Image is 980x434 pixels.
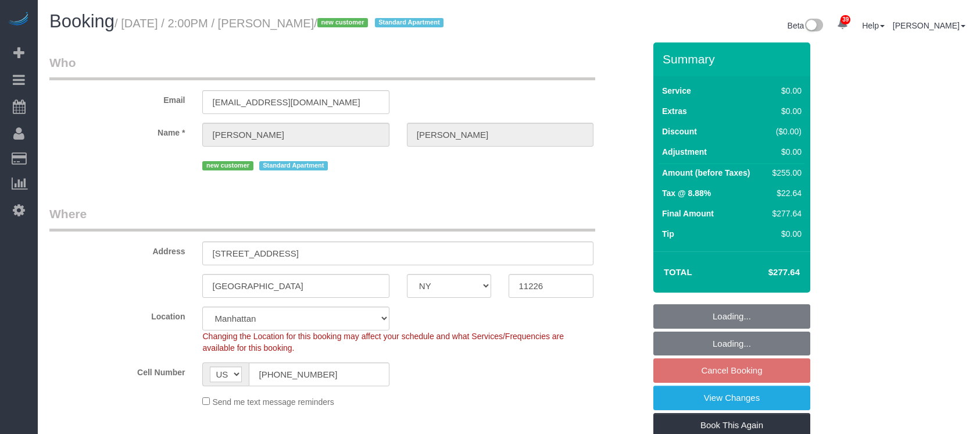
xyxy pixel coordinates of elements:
[768,167,802,179] div: $255.00
[653,386,810,410] a: View Changes
[831,12,854,37] a: 39
[49,205,595,232] legend: Where
[375,18,444,27] span: Standard Apartment
[317,18,368,27] span: new customer
[407,123,593,147] input: Last Name
[862,21,885,30] a: Help
[41,123,194,138] label: Name *
[662,126,697,137] label: Discount
[662,105,687,117] label: Extras
[249,362,389,386] input: Cell Number
[202,274,389,298] input: City
[314,17,447,30] span: /
[663,52,804,66] h3: Summary
[662,228,674,240] label: Tip
[212,397,334,407] span: Send me text message reminders
[662,146,707,158] label: Adjustment
[259,161,328,170] span: Standard Apartment
[41,307,194,322] label: Location
[662,167,750,179] label: Amount (before Taxes)
[768,105,802,117] div: $0.00
[115,17,447,30] small: / [DATE] / 2:00PM / [PERSON_NAME]
[804,19,823,34] img: New interface
[202,90,389,114] input: Email
[788,21,824,30] a: Beta
[768,208,802,219] div: $277.64
[662,85,691,97] label: Service
[202,161,253,170] span: new customer
[509,274,593,298] input: Zip Code
[768,146,802,158] div: $0.00
[734,268,800,278] h4: $277.64
[840,15,850,24] span: 39
[7,12,30,28] img: Automaid Logo
[202,332,564,353] span: Changing the Location for this booking may affect your schedule and what Services/Frequencies are...
[41,362,194,378] label: Cell Number
[768,85,802,97] div: $0.00
[41,241,194,257] label: Address
[662,208,714,219] label: Final Amount
[664,267,692,277] strong: Total
[768,228,802,240] div: $0.00
[41,90,194,106] label: Email
[768,187,802,199] div: $22.64
[49,54,595,80] legend: Who
[662,187,711,199] label: Tax @ 8.88%
[768,126,802,137] div: ($0.00)
[893,21,965,30] a: [PERSON_NAME]
[202,123,389,147] input: First Name
[49,11,115,31] span: Booking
